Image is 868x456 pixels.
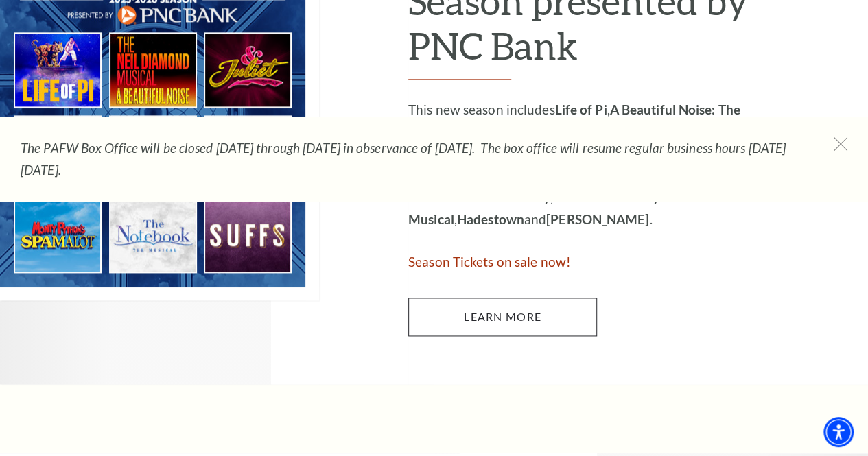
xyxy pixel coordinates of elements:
[408,99,779,230] p: This new season includes , , , , , , , and . Plus, Season Add-Ons: , : , and .
[457,211,524,227] strong: Hadestown
[823,417,854,447] div: Accessibility Menu
[21,140,786,178] em: The PAFW Box Office will be closed [DATE] through [DATE] in observance of [DATE]. The box office ...
[408,298,597,336] a: Learn More 2025-2026 Broadway at the Bass Season presented by PNC Bank
[554,101,607,117] strong: Life of Pi
[546,211,649,227] strong: [PERSON_NAME]
[408,254,571,269] span: Season Tickets on sale now!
